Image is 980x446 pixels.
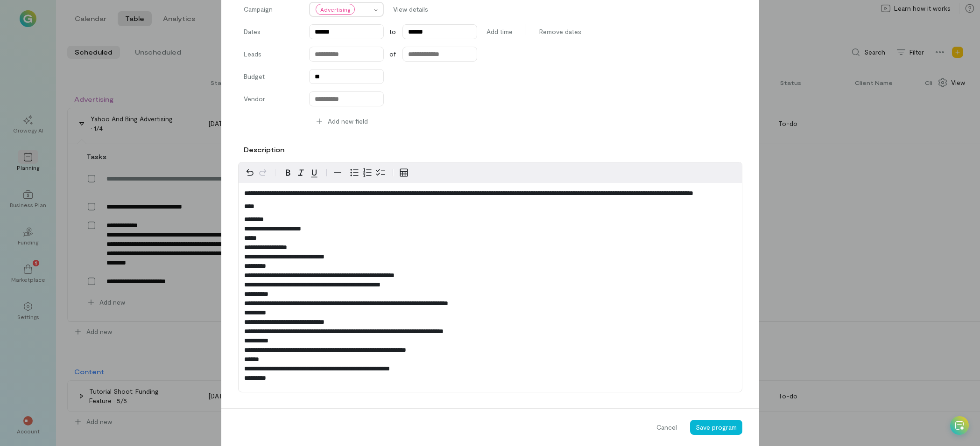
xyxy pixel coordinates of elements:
span: Add time [486,27,513,36]
label: Leads [244,49,300,62]
button: Bold [282,166,295,179]
span: of [389,49,396,59]
span: Save program [696,423,737,431]
label: Budget [244,72,300,84]
label: Description [244,145,284,154]
div: toggle group [348,166,387,179]
span: Add new field [328,117,368,126]
span: Remove dates [539,27,581,36]
label: Dates [244,27,300,36]
button: Bulleted list [348,166,361,179]
div: Tasks [244,407,261,417]
div: Due date [485,407,620,415]
span: View details [393,5,428,14]
button: Numbered list [361,166,374,179]
div: editable markdown [239,183,742,392]
span: to [389,27,396,36]
button: Undo Ctrl+Z [243,166,256,179]
div: Assignee [620,407,709,415]
button: Check list [374,166,387,179]
button: Save program [690,420,742,435]
label: Campaign [244,5,300,17]
span: Cancel [656,423,677,432]
button: Italic [295,166,308,179]
label: Vendor [244,94,300,106]
button: Underline [308,166,321,179]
